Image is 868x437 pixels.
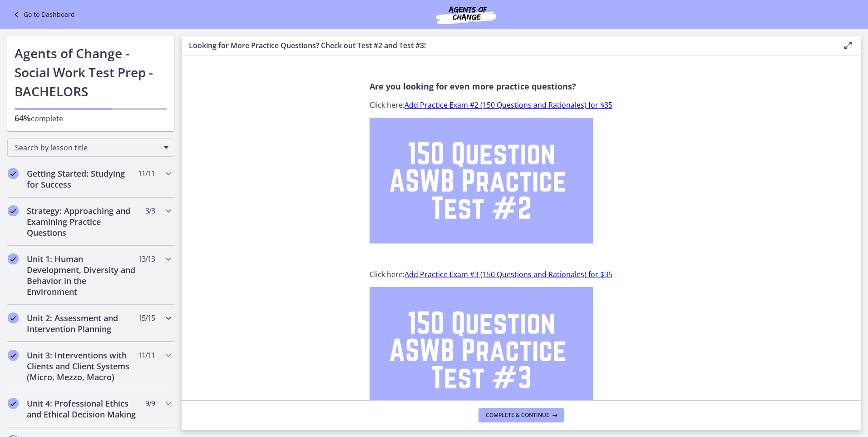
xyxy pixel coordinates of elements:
[189,40,828,51] h3: Looking for More Practice Questions? Check out Test #2 and Test #3!
[11,9,75,20] a: Go to Dashboard
[370,287,593,413] img: 150_Question_ASWB_Practice_Test__3.png
[138,168,155,179] span: 11 / 11
[370,269,673,280] p: Click here:
[27,253,138,297] h2: Unit 1: Human Development, Diversity and Behavior in the Environment
[404,100,612,110] a: Add Practice Exam #2 (150 Questions and Rationales) for $35
[138,350,155,361] span: 11 / 11
[27,168,138,190] h2: Getting Started: Studying for Success
[145,205,155,216] span: 3 / 3
[8,350,19,361] i: Completed
[370,81,576,92] span: Are you looking for even more practice questions?
[145,398,155,409] span: 9 / 9
[27,205,138,238] h2: Strategy: Approaching and Examining Practice Questions
[404,269,612,279] a: Add Practice Exam #3 (150 Questions and Rationales) for $35
[8,168,19,179] i: Completed
[15,113,31,124] span: 64%
[15,113,167,124] p: complete
[478,408,564,422] button: Complete & continue
[27,350,138,382] h2: Unit 3: Interventions with Clients and Client Systems (Micro, Mezzo, Macro)
[412,4,521,25] img: Agents of Change
[370,118,593,243] img: 150_Question_ASWB_Practice_Test__2.png
[8,253,19,264] i: Completed
[138,253,155,264] span: 13 / 13
[15,143,159,153] span: Search by lesson title
[27,398,138,420] h2: Unit 4: Professional Ethics and Ethical Decision Making
[370,99,673,110] p: Click here:
[27,313,138,334] h2: Unit 2: Assessment and Intervention Planning
[15,44,167,101] h1: Agents of Change - Social Work Test Prep - BACHELORS
[8,205,19,216] i: Completed
[486,412,549,419] span: Complete & continue
[8,313,19,323] i: Completed
[138,313,155,323] span: 15 / 15
[8,398,19,409] i: Completed
[7,139,174,157] div: Search by lesson title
